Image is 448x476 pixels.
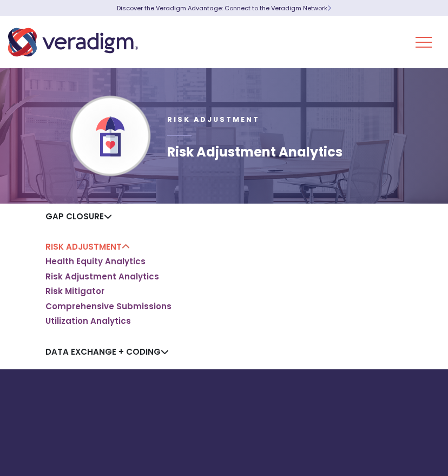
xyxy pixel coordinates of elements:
[45,211,112,222] a: Gap Closure
[45,286,104,297] a: Risk Mitigator
[45,256,146,267] a: Health Equity Analytics
[167,145,342,160] h1: Risk Adjustment Analytics
[8,24,138,60] img: Veradigm logo
[45,271,159,282] a: Risk Adjustment Analytics
[45,316,131,327] a: Utilization Analytics
[416,28,432,56] button: Toggle Navigation Menu
[45,346,169,357] a: Data Exchange + Coding
[327,4,331,12] span: Learn More
[45,301,172,312] a: Comprehensive Submissions
[45,241,130,252] a: Risk Adjustment
[117,4,331,12] a: Discover the Veradigm Advantage: Connect to the Veradigm NetworkLearn More
[167,115,260,124] span: Risk Adjustment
